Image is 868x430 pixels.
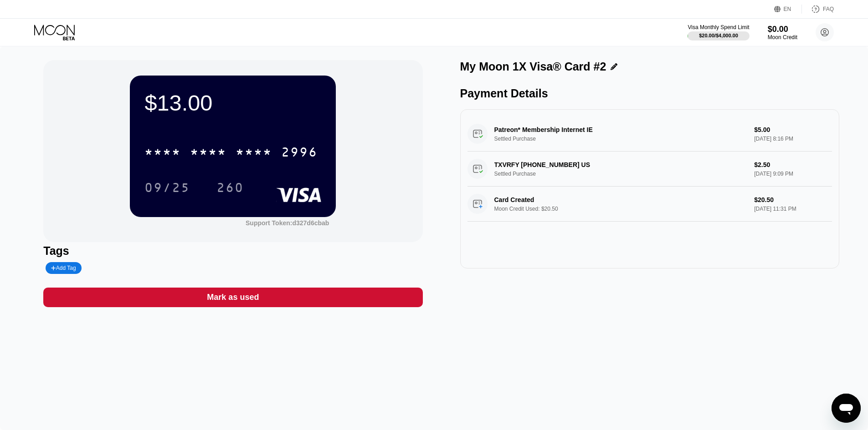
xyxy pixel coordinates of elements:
div: Payment Details [460,87,839,100]
div: Mark as used [207,292,259,303]
div: 260 [210,176,251,199]
iframe: Button to launch messaging window [832,394,861,423]
div: $0.00Moon Credit [768,25,797,40]
div: 09/25 [144,182,190,196]
div: Add Tag [51,265,76,271]
div: $0.00 [768,25,797,34]
div: EN [784,6,791,12]
div: 09/25 [138,176,197,199]
div: Tags [43,244,422,258]
div: FAQ [823,6,834,12]
div: 2996 [281,146,318,161]
div: Moon Credit [768,34,797,40]
div: EN [774,5,802,14]
div: My Moon 1X Visa® Card #2 [460,60,606,73]
div: Visa Monthly Spend Limit$20.00/$4,000.00 [688,24,749,40]
div: Visa Monthly Spend Limit [688,24,749,30]
div: 260 [216,182,244,196]
div: Support Token: d327d6cbab [246,219,329,227]
div: Mark as used [43,288,422,307]
div: FAQ [802,5,834,14]
div: $20.00 / $4,000.00 [699,33,738,38]
div: Add Tag [46,262,81,274]
div: $13.00 [144,90,321,116]
div: Support Token:d327d6cbab [246,219,329,227]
